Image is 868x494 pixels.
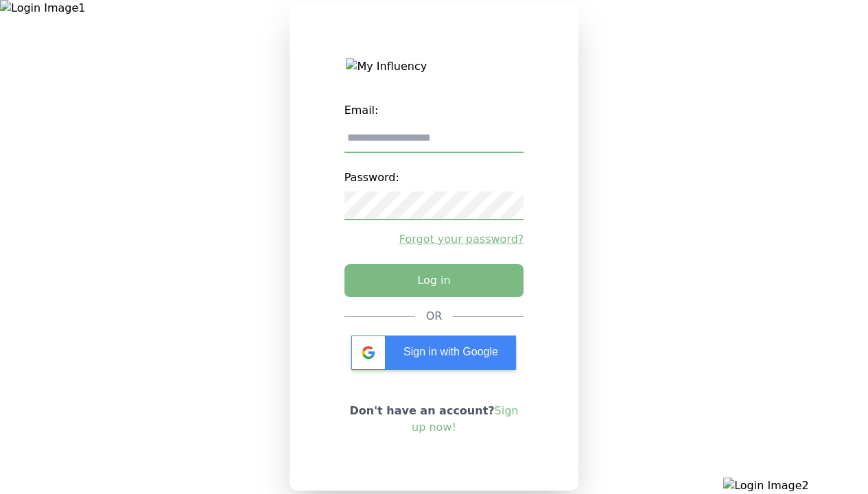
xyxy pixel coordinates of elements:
[344,164,524,191] label: Password:
[351,336,516,370] div: Sign in with Google
[344,231,524,248] a: Forgot your password?
[344,97,524,124] label: Email:
[344,403,524,436] p: Don't have an account?
[723,478,868,494] img: Login Image2
[426,308,443,325] div: OR
[346,58,521,75] img: My Influency
[403,346,498,357] span: Sign in with Google
[344,264,524,297] button: Log in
